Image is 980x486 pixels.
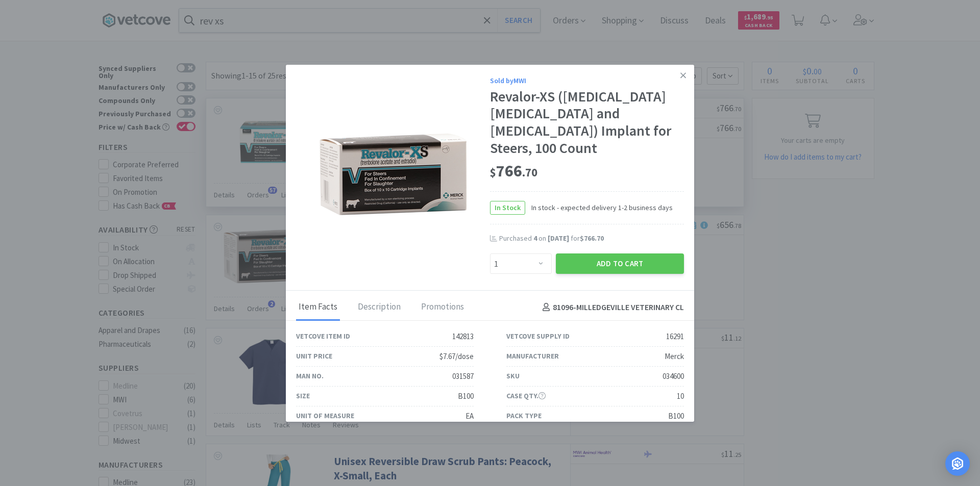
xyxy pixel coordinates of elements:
[533,234,537,243] span: 4
[458,390,474,402] div: B100
[296,370,324,381] div: Man No.
[296,410,354,421] div: Unit of Measure
[525,202,673,213] span: In stock - expected delivery 1-2 business days
[663,370,684,382] div: 034600
[452,370,474,382] div: 031587
[316,129,470,220] img: b4bdfb36c4e446488dd91e39a803d1eb_16291.png
[490,161,537,181] span: 766
[296,390,310,401] div: Size
[506,350,559,362] div: Manufacturer
[296,295,340,320] div: Item Facts
[538,301,684,314] h4: 81096 - MILLEDGEVILLE VETERINARY CL
[522,165,537,180] span: . 70
[499,234,684,244] div: Purchased on for
[296,330,350,342] div: Vetcove Item ID
[355,295,403,320] div: Description
[490,165,496,180] span: $
[548,234,569,243] span: [DATE]
[580,234,604,243] span: $766.70
[945,451,970,476] div: Open Intercom Messenger
[666,330,684,343] div: 16291
[439,350,474,363] div: $7.67/dose
[490,88,684,157] div: Revalor-XS ([MEDICAL_DATA] [MEDICAL_DATA] and [MEDICAL_DATA]) Implant for Steers, 100 Count
[296,350,332,362] div: Unit Price
[506,330,570,342] div: Vetcove Supply ID
[677,390,684,402] div: 10
[491,201,525,214] span: In Stock
[506,410,542,421] div: Pack Type
[506,390,546,401] div: Case Qty.
[506,370,520,381] div: SKU
[490,75,684,86] div: Sold by MWI
[452,330,474,343] div: 142813
[665,350,684,363] div: Merck
[668,410,684,422] div: B100
[465,410,474,422] div: EA
[556,253,684,274] button: Add to Cart
[419,295,467,320] div: Promotions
